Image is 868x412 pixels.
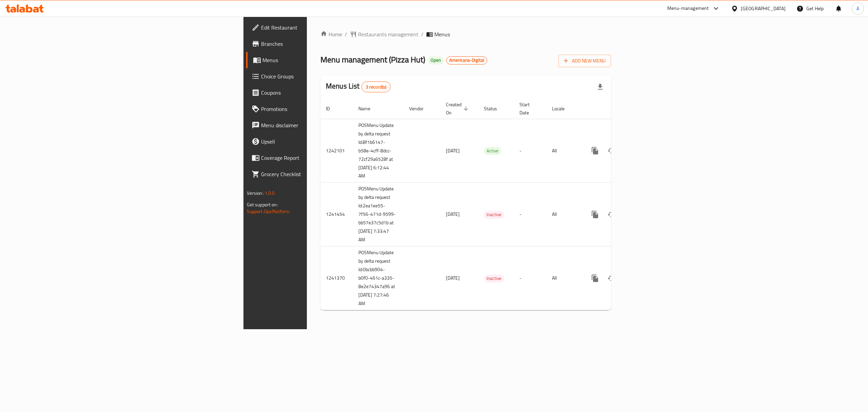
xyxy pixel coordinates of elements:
a: Coverage Report [246,150,389,166]
div: [GEOGRAPHIC_DATA] [741,5,786,12]
a: Coupons [246,85,389,101]
span: Menus [262,56,383,64]
span: Coupons [261,89,383,97]
span: [DATE] [446,146,460,155]
a: Upsell [246,133,389,150]
span: Add New Menu [564,57,606,65]
a: Grocery Checklist [246,166,389,182]
span: A [856,5,859,12]
span: Start Date [519,100,538,117]
a: Support.OpsPlatform [247,207,290,216]
span: Coverage Report [261,154,383,162]
span: Edit Restaurant [261,23,383,32]
table: enhanced table [320,98,657,311]
td: - [514,246,547,310]
span: Open [428,57,443,63]
span: [DATE] [446,210,460,219]
span: 3 record(s) [362,84,391,90]
span: Menus [434,30,450,38]
span: Inactive [484,275,504,282]
span: Upsell [261,137,383,146]
span: Americana-Digital [447,57,487,63]
a: Menu disclaimer [246,117,389,133]
button: Change Status [603,206,619,223]
a: Edit Restaurant [246,19,389,36]
span: Name [358,105,379,113]
div: Total records count [361,81,391,92]
span: 1.0.0 [264,189,275,198]
span: Menu disclaimer [261,121,383,129]
a: Promotions [246,101,389,117]
td: All [547,183,581,246]
div: Open [428,56,443,64]
a: Choice Groups [246,68,389,85]
span: Grocery Checklist [261,170,383,178]
span: Status [484,105,506,113]
span: Branches [261,40,383,48]
li: / [421,30,423,38]
button: more [587,206,603,223]
a: Branches [246,36,389,52]
button: Add New Menu [558,55,611,67]
nav: breadcrumb [320,30,611,38]
th: Actions [581,98,657,119]
h2: Menus List [326,81,391,92]
span: Created On [446,100,470,117]
button: more [587,270,603,286]
span: Promotions [261,105,383,113]
span: Inactive [484,211,504,219]
span: ID [326,105,339,113]
td: - [514,119,547,183]
span: Get support on: [247,200,278,209]
button: more [587,143,603,159]
span: Choice Groups [261,72,383,80]
div: Export file [592,79,608,95]
span: Active [484,147,501,155]
a: Menus [246,52,389,68]
span: Locale [552,105,573,113]
td: All [547,246,581,310]
td: All [547,119,581,183]
span: Version: [247,189,263,198]
button: Change Status [603,270,619,286]
div: Menu-management [667,4,709,13]
button: Change Status [603,143,619,159]
span: [DATE] [446,274,460,282]
span: Vendor [409,105,432,113]
td: - [514,183,547,246]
